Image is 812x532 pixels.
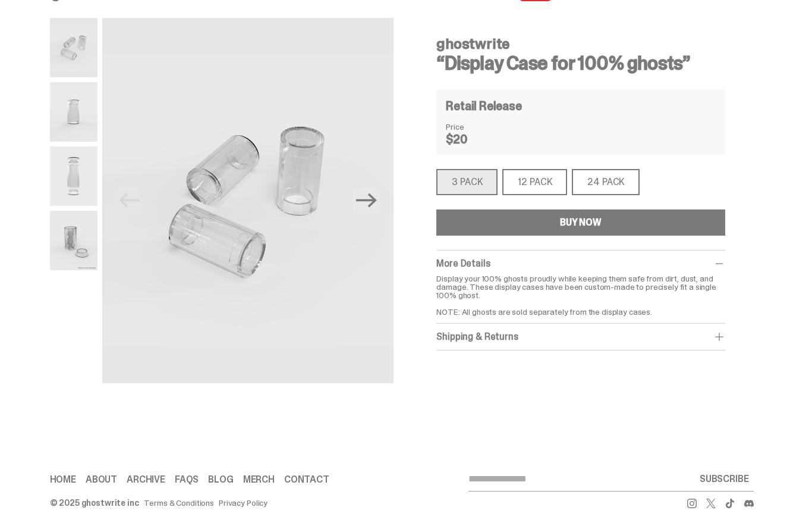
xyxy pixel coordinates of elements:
[353,187,379,214] button: Next
[436,169,498,195] div: 3 PACK
[436,331,725,343] div: Shipping & Returns
[219,499,267,507] a: Privacy Policy
[50,499,139,507] div: © 2025 ghostwrite inc
[50,475,76,484] a: Home
[144,499,214,507] a: Terms & Conditions
[436,209,725,236] button: BUY NOW
[572,169,640,195] div: 24 PACK
[50,18,97,77] img: display%20cases%203.png
[243,475,275,484] a: Merch
[436,54,725,73] h3: “Display Case for 100% ghosts”
[102,18,394,383] img: display%20cases%203.png
[436,37,725,51] h4: ghostwrite
[502,169,567,195] div: 12 PACK
[127,475,165,484] a: Archive
[446,123,505,131] dt: Price
[695,467,754,491] button: SUBSCRIBE
[560,218,602,227] div: BUY NOW
[50,82,97,142] img: display%20case%201.png
[436,257,490,270] span: More Details
[436,274,725,316] p: Display your 100% ghosts proudly while keeping them safe from dirt, dust, and damage. These displ...
[284,475,329,484] a: Contact
[446,133,505,145] dd: $20
[208,475,233,484] a: Blog
[175,475,199,484] a: FAQs
[50,211,97,270] img: display%20case%20example.png
[446,100,521,112] h4: Retail Release
[50,146,97,206] img: display%20case%20open.png
[86,475,117,484] a: About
